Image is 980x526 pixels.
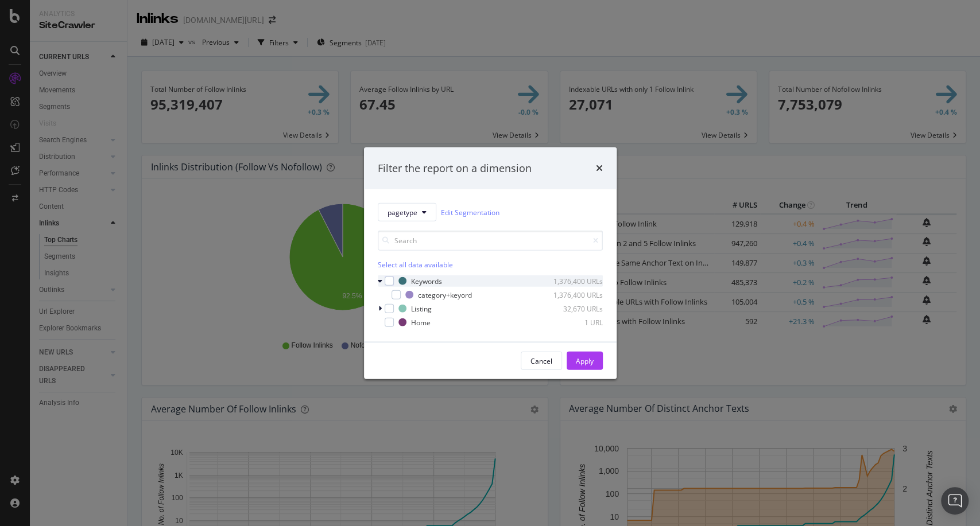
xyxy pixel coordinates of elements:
div: Listing [411,303,432,313]
div: Home [411,317,431,327]
button: pagetype [378,203,436,221]
div: 32,670 URLs [547,303,603,313]
div: Open Intercom Messenger [941,487,969,515]
button: Cancel [521,352,562,370]
a: Edit Segmentation [441,206,499,218]
div: Filter the report on a dimension [378,161,532,176]
div: Keywords [411,276,442,286]
div: Select all data available [378,260,603,270]
input: Search [378,231,603,251]
div: 1 URL [547,317,603,327]
div: Apply [576,356,594,365]
div: times [596,161,603,176]
div: Cancel [530,356,552,365]
button: Apply [567,352,603,370]
span: pagetype [388,207,417,217]
div: category+keyord [418,290,472,299]
div: 1,376,400 URLs [547,276,603,286]
div: 1,376,400 URLs [547,290,603,299]
div: modal [364,147,617,379]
